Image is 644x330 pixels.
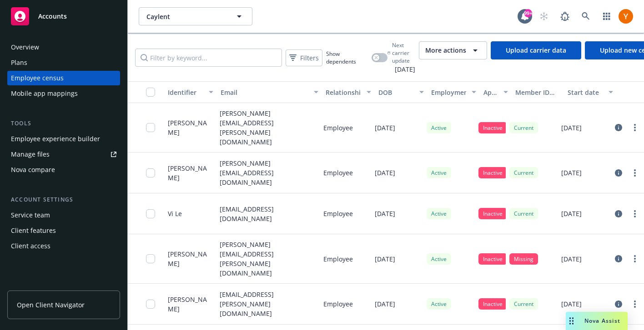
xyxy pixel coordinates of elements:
[427,167,451,178] div: Active
[220,158,316,187] p: [PERSON_NAME][EMAIL_ADDRESS][DOMAIN_NAME]
[629,253,640,264] a: more
[146,168,155,177] input: Toggle Row Selected
[146,123,155,132] input: Toggle Row Selected
[7,147,120,162] a: Manage files
[427,208,451,219] div: Active
[146,88,155,97] input: Select all
[375,81,428,103] button: DOB
[11,208,50,222] div: Service team
[524,9,532,17] div: 99+
[387,64,415,74] span: [DATE]
[561,123,582,133] p: [DATE]
[7,119,120,128] div: Tools
[427,253,451,265] div: Active
[515,88,561,97] div: Member ID status
[221,88,308,97] div: Email
[168,249,212,268] span: [PERSON_NAME]
[561,168,582,177] p: [DATE]
[7,55,120,70] a: Plans
[11,163,55,177] div: Nova compare
[11,132,100,146] div: Employee experience builder
[478,298,507,310] div: Inactive
[7,208,120,222] a: Service team
[375,123,395,133] p: [DATE]
[135,49,282,67] input: Filter by keyword...
[11,86,78,101] div: Mobile app mappings
[629,167,640,178] a: more
[431,88,467,97] div: Employment
[392,41,415,64] span: Next carrier update
[425,46,466,55] span: More actions
[378,88,414,97] div: DOB
[629,208,640,219] a: more
[535,7,553,25] a: Start snowing
[509,122,538,133] div: Current
[11,40,39,54] div: Overview
[577,7,595,25] a: Search
[568,88,603,97] div: Start date
[375,254,395,264] p: [DATE]
[326,50,368,65] span: Show dependents
[7,86,120,101] a: Mobile app mappings
[323,209,353,218] p: Employee
[613,299,624,310] a: circleInformation
[566,312,577,330] div: Drag to move
[168,295,212,314] span: [PERSON_NAME]
[512,81,564,103] button: Member ID status
[509,167,538,178] div: Current
[168,163,212,182] span: [PERSON_NAME]
[427,122,451,133] div: Active
[419,41,487,59] button: More actions
[478,122,507,133] div: Inactive
[168,88,203,97] div: Identifier
[566,312,628,330] button: Nova Assist
[629,299,640,310] a: more
[146,254,155,263] input: Toggle Row Selected
[509,298,538,310] div: Current
[7,132,120,146] a: Employee experience builder
[428,81,480,103] button: Employment
[322,81,375,103] button: Relationship
[11,239,50,253] div: Client access
[220,204,316,223] p: [EMAIL_ADDRESS][DOMAIN_NAME]
[491,41,581,59] a: Upload carrier data
[146,209,155,218] input: Toggle Row Selected
[629,122,640,133] a: more
[561,254,582,264] p: [DATE]
[480,81,511,103] button: App status
[323,168,353,177] p: Employee
[7,195,120,204] div: Account settings
[478,167,507,178] div: Inactive
[564,81,617,103] button: Start date
[478,208,507,219] div: Inactive
[509,208,538,219] div: Current
[509,253,538,265] div: Missing
[168,118,212,137] span: [PERSON_NAME]
[220,240,316,278] p: [PERSON_NAME][EMAIL_ADDRESS][PERSON_NAME][DOMAIN_NAME]
[556,7,574,25] a: Report a Bug
[146,300,155,309] input: Toggle Row Selected
[598,7,616,25] a: Switch app
[7,223,120,238] a: Client features
[613,253,624,264] a: circleInformation
[11,55,27,70] div: Plans
[11,71,64,85] div: Employee census
[220,108,316,147] p: [PERSON_NAME][EMAIL_ADDRESS][PERSON_NAME][DOMAIN_NAME]
[11,223,56,238] div: Client features
[561,299,582,309] p: [DATE]
[220,290,316,318] p: [EMAIL_ADDRESS][PERSON_NAME][DOMAIN_NAME]
[478,253,507,265] div: Inactive
[561,209,582,218] p: [DATE]
[300,53,319,63] span: Filters
[613,122,624,133] a: circleInformation
[323,123,353,133] p: Employee
[7,163,120,177] a: Nova compare
[323,299,353,309] p: Employee
[375,209,395,218] p: [DATE]
[164,81,217,103] button: Identifier
[375,168,395,177] p: [DATE]
[286,49,322,66] button: Filters
[139,7,252,25] button: Caylent
[326,88,361,97] div: Relationship
[17,300,85,310] span: Open Client Navigator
